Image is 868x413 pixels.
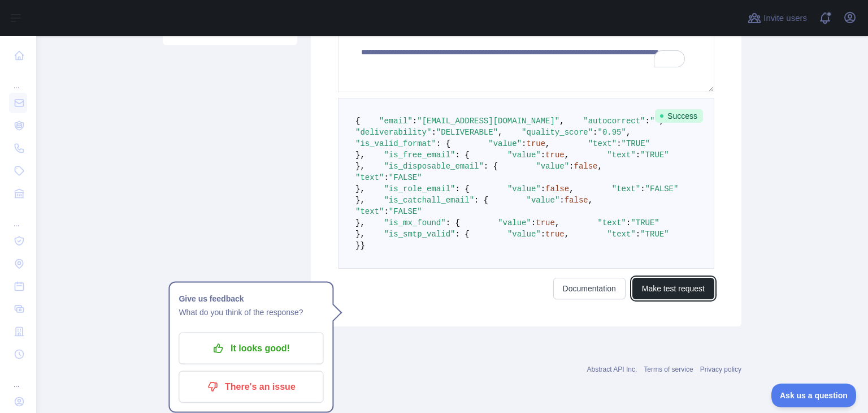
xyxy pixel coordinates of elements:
span: : [541,184,545,193]
span: : [640,184,645,193]
span: , [659,117,664,126]
span: "email" [379,117,413,126]
span: }, [355,162,365,171]
span: : [636,230,640,239]
span: , [555,218,559,227]
span: true [545,150,565,160]
span: "is_smtp_valid" [384,230,455,239]
span: "is_free_email" [384,150,455,160]
span: { [355,117,360,126]
button: Make test request [632,278,714,299]
h1: Give us feedback [179,292,323,306]
span: "text" [607,150,635,160]
span: : [384,207,388,216]
span: "value" [527,196,560,205]
span: : [559,196,564,205]
span: "is_mx_found" [384,218,445,227]
span: "is_catchall_email" [384,196,474,205]
div: ... [9,206,27,229]
span: "value" [488,139,522,148]
span: "FALSE" [389,207,422,216]
span: : [645,117,650,126]
span: : [626,218,631,227]
span: } [360,241,364,250]
span: : { [446,218,460,227]
button: Invite users [745,9,809,27]
span: "text" [598,218,626,227]
span: true [526,139,545,148]
span: : { [455,230,469,239]
span: Success [655,109,703,123]
span: }, [355,150,365,160]
span: : { [474,196,488,205]
span: , [626,128,631,137]
span: , [565,230,569,239]
div: ... [9,68,27,91]
span: "text" [355,173,384,182]
span: , [565,150,569,160]
span: "text" [607,230,635,239]
div: ... [9,367,27,389]
span: , [545,139,550,148]
span: } [355,241,360,250]
span: , [498,128,502,137]
span: "is_valid_format" [355,139,436,148]
span: : [413,117,417,126]
span: "[EMAIL_ADDRESS][DOMAIN_NAME]" [417,117,559,126]
span: "0.95" [598,128,626,137]
span: }, [355,196,365,205]
span: , [559,117,564,126]
span: : { [455,184,469,193]
span: "text" [588,139,617,148]
span: true [536,218,555,227]
span: false [565,196,588,205]
span: "text" [612,184,640,193]
span: : { [484,162,498,171]
span: , [598,162,602,171]
span: "value" [507,230,541,239]
span: : [431,128,436,137]
span: "TRUE" [631,218,659,227]
span: "value" [536,162,569,171]
span: "quality_score" [522,128,593,137]
span: "is_disposable_email" [384,162,483,171]
span: : [541,150,545,160]
span: "TRUE" [640,150,669,160]
span: }, [355,184,365,193]
span: "text" [355,207,384,216]
span: : [636,150,640,160]
span: : { [455,150,469,160]
span: : [617,139,621,148]
span: "FALSE" [389,173,422,182]
span: "value" [507,184,541,193]
a: Documentation [553,278,626,299]
span: "FALSE" [645,184,679,193]
span: : [531,218,536,227]
a: Terms of service [644,365,693,373]
span: : [593,128,597,137]
span: "is_role_email" [384,184,455,193]
span: "value" [507,150,541,160]
span: "TRUE" [622,139,650,148]
iframe: Toggle Customer Support [771,384,857,407]
textarea: To enrich screen reader interactions, please activate Accessibility in Grammarly extension settings [338,23,714,92]
span: , [588,196,593,205]
span: "value" [498,218,531,227]
span: "DELIVERABLE" [436,128,498,137]
span: }, [355,218,365,227]
span: : [384,173,388,182]
span: false [545,184,569,193]
span: Invite users [763,12,807,25]
span: }, [355,230,365,239]
span: : { [436,139,450,148]
span: true [545,230,565,239]
span: "" [650,117,659,126]
span: "deliverability" [355,128,431,137]
a: Abstract API Inc. [587,365,637,373]
span: "TRUE" [640,230,669,239]
span: "autocorrect" [583,117,645,126]
span: : [569,162,574,171]
span: : [541,230,545,239]
span: , [569,184,574,193]
p: What do you think of the response? [179,306,323,319]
